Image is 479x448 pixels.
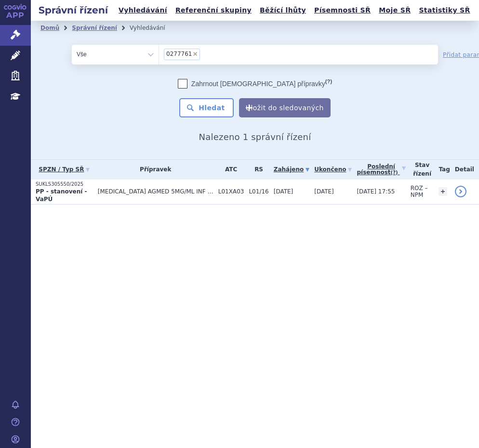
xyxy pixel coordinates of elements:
span: 0277761 [166,51,192,57]
a: Domů [40,25,59,31]
a: Zahájeno [274,163,309,176]
a: Referenční skupiny [173,4,254,17]
span: [DATE] [314,188,334,195]
span: L01XA03 [218,188,244,195]
span: ROZ – NPM [411,185,428,198]
a: Písemnosti SŘ [311,4,373,17]
span: [DATE] [274,188,293,195]
label: Zahrnout [DEMOGRAPHIC_DATA] přípravky [178,79,332,89]
a: Vyhledávání [116,4,170,17]
h2: Správní řízení [31,3,116,17]
button: Uložit do sledovaných [239,98,331,117]
abbr: (?) [325,78,332,85]
th: Stav řízení [406,160,434,179]
button: Hledat [179,98,234,117]
li: Vyhledávání [130,21,178,35]
a: Statistiky SŘ [416,4,473,17]
p: SUKLS305550/2025 [36,181,93,188]
strong: PP - stanovení - VaPÚ [36,188,87,203]
th: Tag [434,160,450,179]
th: RS [244,160,268,179]
a: detail [455,186,466,197]
span: × [192,51,198,57]
span: [MEDICAL_DATA] AGMED 5MG/ML INF CNC SOL 1X20ML [98,188,213,195]
span: [DATE] 17:55 [357,188,395,195]
span: Nalezeno 1 správní řízení [199,132,311,142]
a: Běžící lhůty [257,4,309,17]
a: Moje SŘ [376,4,413,17]
input: 0277761 [202,49,206,58]
th: ATC [213,160,244,179]
a: Ukončeno [314,163,352,176]
abbr: (?) [391,170,398,176]
a: + [439,187,447,196]
a: SPZN / Typ SŘ [36,163,93,176]
th: Přípravek [93,160,213,179]
span: L01/16 [249,188,268,195]
a: Poslednípísemnost(?) [357,160,405,179]
a: Správní řízení [72,25,117,31]
th: Detail [450,160,479,179]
